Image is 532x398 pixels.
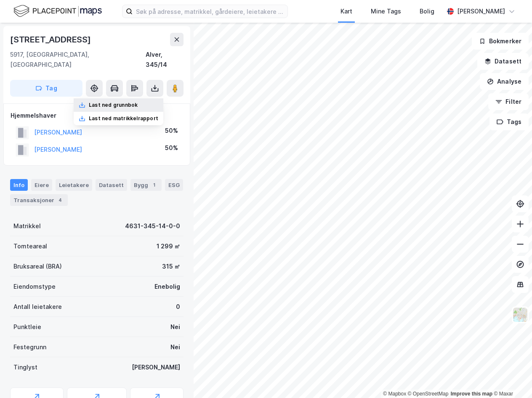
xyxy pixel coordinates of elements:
div: Matrikkel [13,221,41,231]
button: Tags [489,113,529,130]
div: Transaksjoner [10,194,68,206]
a: Mapbox [383,391,406,397]
div: Kontrollprogram for chat [490,358,532,398]
div: Bolig [420,6,434,16]
a: Improve this map [451,391,492,397]
iframe: Chat Widget [490,358,532,398]
div: Tomteareal [13,241,47,251]
div: Leietakere [56,179,92,191]
div: Eiendomstype [13,282,56,292]
div: 0 [176,302,180,312]
img: Z [512,307,528,323]
div: Enebolig [154,282,180,292]
div: Datasett [96,179,127,191]
div: [STREET_ADDRESS] [10,33,93,46]
div: Tinglyst [13,362,37,372]
div: 50% [165,126,178,136]
div: 4 [56,196,64,204]
div: Mine Tags [371,6,401,16]
div: 4631-345-14-0-0 [125,221,180,231]
div: Bruksareal (BRA) [13,261,62,271]
div: Kart [340,6,352,16]
div: Nei [170,322,180,332]
div: Eiere [31,179,52,191]
div: 315 ㎡ [162,261,180,271]
button: Filter [488,93,529,110]
div: Hjemmelshaver [11,111,183,121]
div: Alver, 345/14 [146,50,184,70]
div: ESG [165,179,183,191]
div: 50% [165,143,178,153]
a: OpenStreetMap [408,391,449,397]
button: Datasett [477,53,529,70]
div: Bygg [130,179,162,191]
div: Antall leietakere [13,302,62,312]
div: [PERSON_NAME] [132,362,180,372]
button: Tag [10,80,82,97]
img: logo.f888ab2527a4732fd821a326f86c7f29.svg [13,4,102,18]
button: Analyse [480,73,529,90]
div: 5917, [GEOGRAPHIC_DATA], [GEOGRAPHIC_DATA] [10,50,146,70]
div: Punktleie [13,322,41,332]
div: Info [10,179,28,191]
div: 1 299 ㎡ [157,241,180,251]
div: Festegrunn [13,342,46,352]
div: Last ned grunnbok [89,102,138,108]
div: Last ned matrikkelrapport [89,115,158,122]
div: 1 [150,181,158,189]
input: Søk på adresse, matrikkel, gårdeiere, leietakere eller personer [133,5,287,18]
div: [PERSON_NAME] [457,6,505,16]
button: Bokmerker [472,33,529,50]
div: Nei [170,342,180,352]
